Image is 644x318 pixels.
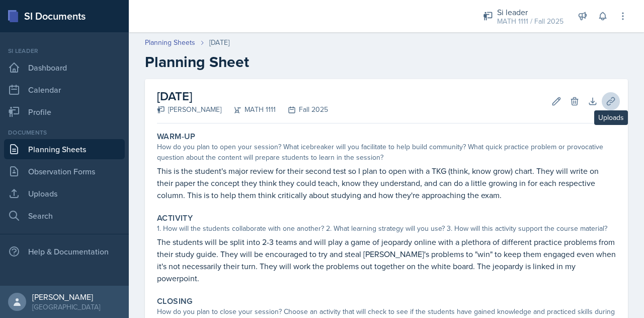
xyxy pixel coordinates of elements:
h2: [DATE] [157,87,328,105]
p: The students will be split into 2-3 teams and will play a game of jeopardy online with a plethora... [157,236,616,284]
div: [GEOGRAPHIC_DATA] [32,302,100,312]
div: [DATE] [209,37,229,48]
button: Uploads [602,92,620,110]
div: Si leader [4,46,125,55]
label: Activity [157,213,193,223]
a: Calendar [4,80,125,100]
div: How do you plan to open your session? What icebreaker will you facilitate to help build community... [157,142,616,163]
a: Planning Sheets [145,37,195,48]
div: Help & Documentation [4,241,125,262]
h2: Planning Sheet [145,53,628,71]
div: [PERSON_NAME] [157,104,221,115]
div: Fall 2025 [276,104,328,115]
a: Planning Sheets [4,139,125,159]
div: Si leader [497,6,563,18]
label: Warm-Up [157,132,196,142]
div: Documents [4,128,125,137]
a: Search [4,206,125,226]
div: MATH 1111 / Fall 2025 [497,16,563,27]
a: Dashboard [4,57,125,78]
div: 1. How will the students collaborate with one another? 2. What learning strategy will you use? 3.... [157,223,616,234]
p: This is the student's major review for their second test so I plan to open with a TKG (think, kno... [157,165,616,201]
div: MATH 1111 [221,104,276,115]
a: Profile [4,102,125,122]
a: Uploads [4,183,125,204]
label: Closing [157,296,193,306]
div: [PERSON_NAME] [32,292,100,302]
a: Observation Forms [4,161,125,181]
